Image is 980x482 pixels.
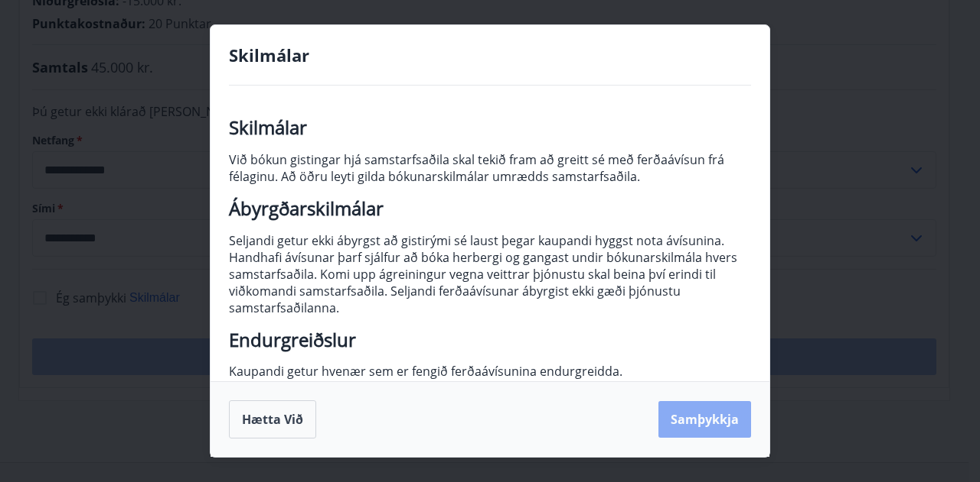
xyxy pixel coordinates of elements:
[229,200,751,217] h2: Ábyrgðarskilmálar
[658,401,751,438] button: Samþykkja
[229,332,751,348] h2: Endurgreiðslur
[229,119,751,136] h2: Skilmálar
[229,151,751,185] p: Við bókun gistingar hjá samstarfsaðila skal tekið fram að greitt sé með ferðaávísun frá félaginu....
[229,400,316,438] button: Hætta við
[229,44,751,66] h4: Skilmálar
[229,363,751,380] p: Kaupandi getur hvenær sem er fengið ferðaávísunina endurgreidda.
[229,232,751,316] p: Seljandi getur ekki ábyrgst að gistirými sé laust þegar kaupandi hyggst nota ávísunina. Handhafi ...
[229,380,751,413] p: [PERSON_NAME] getur einnig fengið endurgreiðslu eftirstöðva, ef ávísun hefur verið notuð að hluta.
